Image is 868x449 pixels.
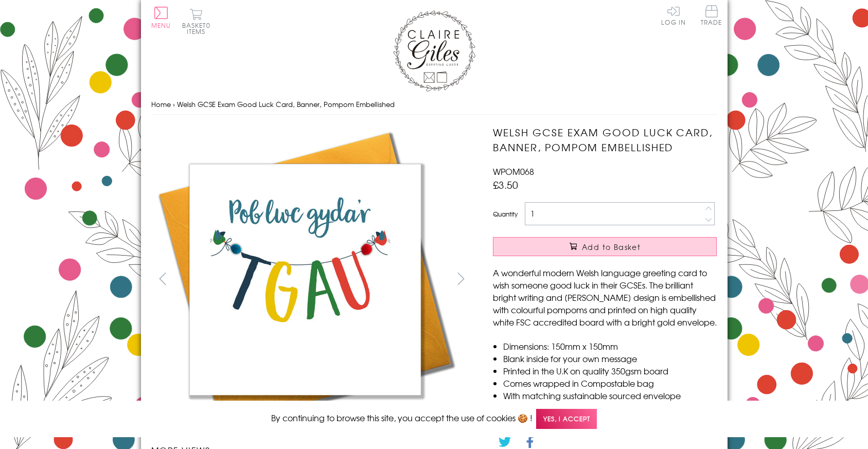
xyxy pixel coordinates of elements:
[472,125,781,399] img: Welsh GCSE Exam Good Luck Card, Banner, Pompom Embellished
[493,165,534,177] span: WPOM068
[493,266,717,328] p: A wonderful modern Welsh language greeting card to wish someone good luck in their GCSEs. The bri...
[151,7,171,28] button: Menu
[493,209,518,219] label: Quantity
[449,267,472,290] button: next
[151,267,174,290] button: prev
[701,5,722,27] a: Trade
[173,99,175,109] span: ›
[503,365,717,377] li: Printed in the U.K on quality 350gsm board
[503,389,717,402] li: With matching sustainable sourced envelope
[493,237,717,256] button: Add to Basket
[582,242,641,252] span: Add to Basket
[493,177,518,192] span: £3.50
[493,125,717,155] h1: Welsh GCSE Exam Good Luck Card, Banner, Pompom Embellished
[151,125,459,434] img: Welsh GCSE Exam Good Luck Card, Banner, Pompom Embellished
[701,5,722,25] span: Trade
[151,21,171,30] span: Menu
[661,5,686,25] a: Log In
[177,99,395,109] span: Welsh GCSE Exam Good Luck Card, Banner, Pompom Embellished
[151,99,171,109] a: Home
[151,94,717,115] nav: breadcrumbs
[503,377,717,389] li: Comes wrapped in Compostable bag
[503,340,717,352] li: Dimensions: 150mm x 150mm
[536,409,597,429] span: Yes, I accept
[182,8,210,34] button: Basket0 items
[187,21,210,36] span: 0 items
[503,352,717,365] li: Blank inside for your own message
[393,10,475,92] img: Claire Giles Greetings Cards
